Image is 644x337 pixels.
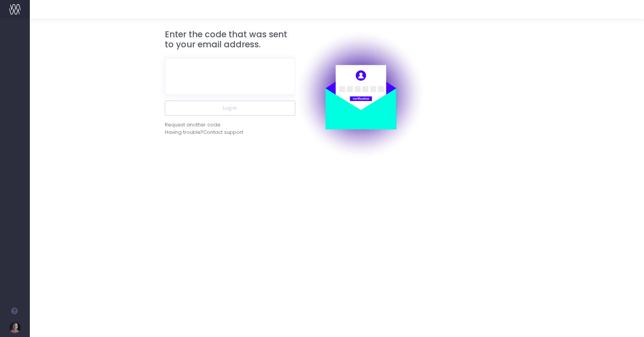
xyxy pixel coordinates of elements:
span: Contact support [203,129,243,136]
div: Request another code [165,121,220,129]
img: images/default_profile_image.png [9,322,21,333]
img: auth.png [295,29,426,160]
button: Log in [165,101,295,116]
h3: Enter the code that was sent to your email address. [165,29,295,50]
div: Having trouble? [165,129,295,136]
